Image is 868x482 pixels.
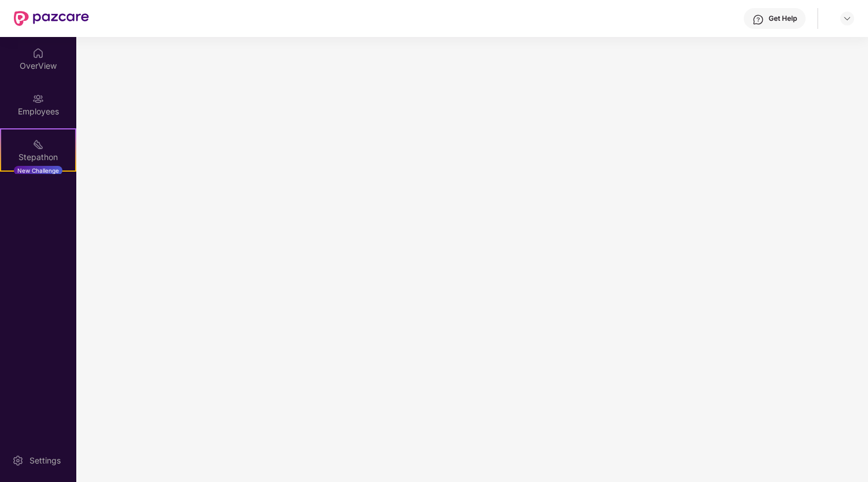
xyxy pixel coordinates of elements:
[26,455,64,466] div: Settings
[752,14,764,25] img: svg+xml;base64,PHN2ZyBpZD0iSGVscC0zMngzMiIgeG1sbnM9Imh0dHA6Ly93d3cudzMub3JnLzIwMDAvc3ZnIiB3aWR0aD...
[12,455,24,466] img: svg+xml;base64,PHN2ZyBpZD0iU2V0dGluZy0yMHgyMCIgeG1sbnM9Imh0dHA6Ly93d3cudzMub3JnLzIwMDAvc3ZnIiB3aW...
[769,14,797,23] div: Get Help
[32,93,44,105] img: svg+xml;base64,PHN2ZyBpZD0iRW1wbG95ZWVzIiB4bWxucz0iaHR0cDovL3d3dy53My5vcmcvMjAwMC9zdmciIHdpZHRoPS...
[1,151,75,163] div: Stepathon
[14,11,89,26] img: New Pazcare Logo
[32,47,44,59] img: svg+xml;base64,PHN2ZyBpZD0iSG9tZSIgeG1sbnM9Imh0dHA6Ly93d3cudzMub3JnLzIwMDAvc3ZnIiB3aWR0aD0iMjAiIG...
[14,166,62,175] div: New Challenge
[32,139,44,150] img: svg+xml;base64,PHN2ZyB4bWxucz0iaHR0cDovL3d3dy53My5vcmcvMjAwMC9zdmciIHdpZHRoPSIyMSIgaGVpZ2h0PSIyMC...
[843,14,852,23] img: svg+xml;base64,PHN2ZyBpZD0iRHJvcGRvd24tMzJ4MzIiIHhtbG5zPSJodHRwOi8vd3d3LnczLm9yZy8yMDAwL3N2ZyIgd2...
